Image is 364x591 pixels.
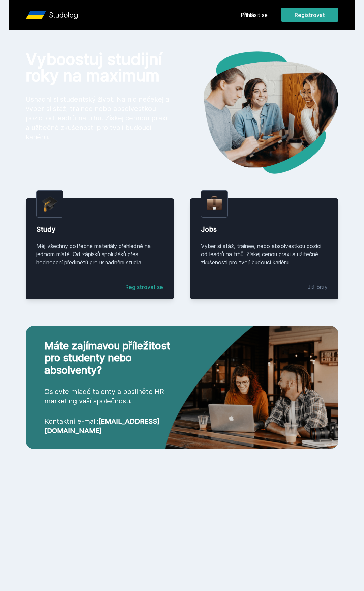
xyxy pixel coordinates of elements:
[36,224,163,234] div: Study
[36,242,163,266] div: Měj všechny potřebné materiály přehledně na jednom místě. Od zápisků spolužáků přes hodnocení pře...
[308,283,328,291] div: Již brzy
[26,51,171,84] h1: Vyboostuj studijní roky na maximum
[125,283,163,291] a: Registrovat se
[44,417,159,435] a: [EMAIL_ADDRESS][DOMAIN_NAME]
[241,11,268,19] a: Přihlásit se
[182,51,338,174] img: hero.png
[207,195,222,212] img: briefcase.png
[201,242,328,266] div: Vyber si stáž, trainee, nebo absolvestkou pozici od leadrů na trhů. Získej cenou praxi a užitečné...
[201,224,328,234] div: Jobs
[26,95,171,142] p: Usnadni si studentský život. Na nic nečekej a vyber si stáž, trainee nebo absolvestkou pozici od ...
[281,8,338,22] button: Registrovat
[44,417,179,435] p: Kontaktní e-mail:
[44,387,179,406] p: Oslovte mladé talenty a posilněte HR marketing vaší společnosti.
[165,326,338,449] img: cta-hero.png
[44,340,179,376] h2: Máte zajímavou příležitost pro studenty nebo absolventy?
[42,196,58,212] img: graduation-cap.png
